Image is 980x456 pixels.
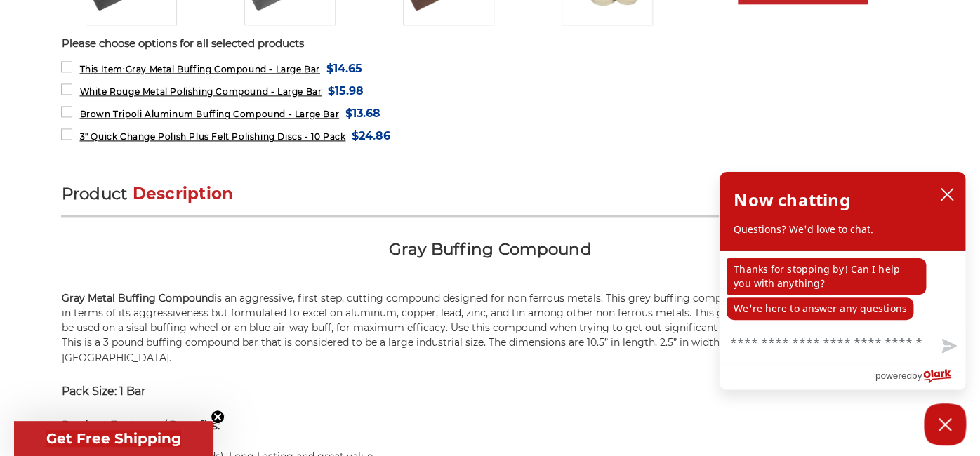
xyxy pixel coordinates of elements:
div: chat [720,251,965,326]
button: close chatbox [936,184,958,205]
strong: This Item: [79,64,125,74]
span: Get Free Shipping [46,430,181,447]
p: Thanks for stopping by! Can I help you with anything? [727,258,926,295]
span: Gray Buffing Compound [388,239,591,259]
span: Description [132,184,233,203]
div: Get Free ShippingClose teaser [14,421,213,456]
strong: Product Features / Benefits: [61,418,219,431]
p: We're here to answer any questions [727,297,913,320]
span: Gray Metal Buffing Compound - Large Bar [79,64,319,74]
h2: Now chatting [734,186,849,214]
span: Product [61,184,127,203]
span: $13.68 [345,104,380,123]
p: Questions? We'd love to chat. [734,222,951,236]
p: Please choose options for all selected products [61,36,918,52]
span: powered [875,367,911,384]
span: by [912,367,922,384]
p: is an aggressive, first step, cutting compound designed for non ferrous metals. This grey buffing... [61,291,918,365]
button: Send message [930,330,965,363]
span: 3" Quick Change Polish Plus Felt Polishing Discs - 10 Pack [79,131,345,142]
a: Powered by Olark [875,363,965,389]
span: $14.65 [326,59,362,78]
span: $24.86 [352,126,390,145]
button: Close teaser [211,410,225,424]
button: Close Chatbox [924,403,966,445]
span: White Rouge Metal Polishing Compound - Large Bar [79,86,322,97]
div: olark chatbox [719,171,966,390]
span: $15.98 [328,81,364,100]
strong: Gray Metal Buffing Compound [61,292,213,304]
strong: Pack Size: 1 Bar [61,384,145,397]
span: Brown Tripoli Aluminum Buffing Compound - Large Bar [79,109,339,119]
